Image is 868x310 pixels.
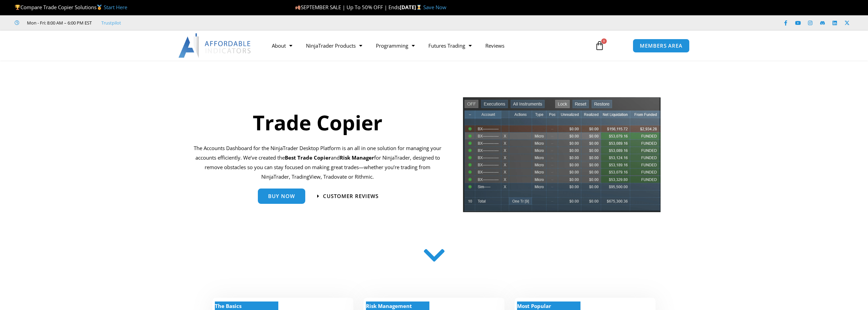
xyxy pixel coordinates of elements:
[633,39,690,53] a: MEMBERS AREA
[178,33,252,58] img: LogoAI | Affordable Indicators – NinjaTrader
[369,38,422,53] a: Programming
[400,4,423,11] strong: [DATE]
[479,38,511,53] a: Reviews
[104,4,127,11] a: Start Here
[285,154,331,161] b: Best Trade Copier
[268,194,295,199] span: Buy Now
[585,36,615,55] a: 0
[299,38,369,53] a: NinjaTrader Products
[640,43,682,48] span: MEMBERS AREA
[15,5,20,10] img: 🏆
[101,19,121,27] a: Trustpilot
[366,303,412,309] strong: Risk Management
[215,303,241,309] strong: The Basics
[265,38,299,53] a: About
[295,4,400,11] span: SEPTEMBER SALE | Up To 50% OFF | Ends
[258,189,305,204] a: Buy Now
[295,5,300,10] img: 🍂
[423,4,446,11] a: Save Now
[265,38,587,53] nav: Menu
[416,5,422,10] img: ⌛
[15,4,127,11] span: Compare Trade Copier Solutions
[25,19,92,27] span: Mon - Fri: 8:00 AM – 6:00 PM EST
[601,38,607,44] span: 0
[323,194,379,199] span: Customer Reviews
[340,154,374,161] strong: Risk Manager
[194,108,442,137] h1: Trade Copier
[422,38,479,53] a: Futures Trading
[194,144,442,181] p: The Accounts Dashboard for the NinjaTrader Desktop Platform is an all in one solution for managin...
[462,96,661,218] img: tradecopier | Affordable Indicators – NinjaTrader
[517,303,551,309] strong: Most Popular
[97,5,102,10] img: 🥇
[317,194,379,199] a: Customer Reviews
